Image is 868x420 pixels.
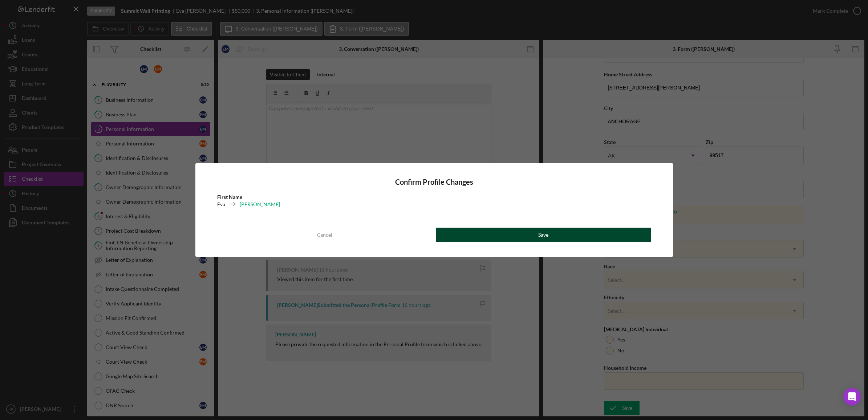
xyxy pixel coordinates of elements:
div: [PERSON_NAME] [240,201,280,208]
button: Cancel [217,228,433,242]
button: Save [436,228,651,242]
div: Save [538,228,548,242]
div: Open Intercom Messenger [843,388,861,405]
h4: Confirm Profile Changes [217,178,651,186]
div: Eva [217,201,225,208]
div: Cancel [317,228,332,242]
b: First Name [217,194,242,200]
